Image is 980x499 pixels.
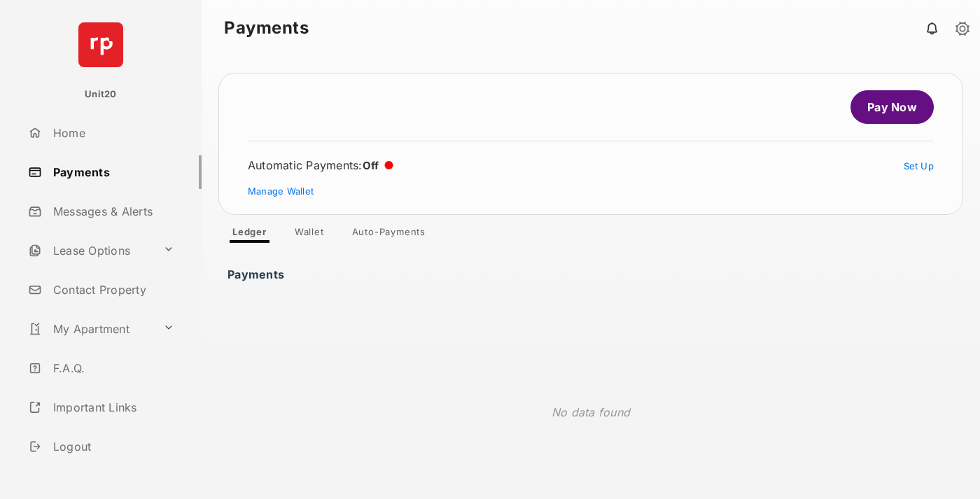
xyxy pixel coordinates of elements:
a: Payments [22,155,202,189]
a: Logout [22,430,202,463]
a: Home [22,116,202,150]
a: Contact Property [22,273,202,307]
img: svg+xml;base64,PHN2ZyB4bWxucz0iaHR0cDovL3d3dy53My5vcmcvMjAwMC9zdmciIHdpZHRoPSI2NCIgaGVpZ2h0PSI2NC... [78,22,123,67]
strong: Payments [224,20,309,36]
a: Messages & Alerts [22,195,202,228]
a: My Apartment [22,312,157,346]
a: Lease Options [22,234,157,267]
p: Unit20 [85,87,117,101]
a: F.A.Q. [22,351,202,385]
a: Important Links [22,391,180,424]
